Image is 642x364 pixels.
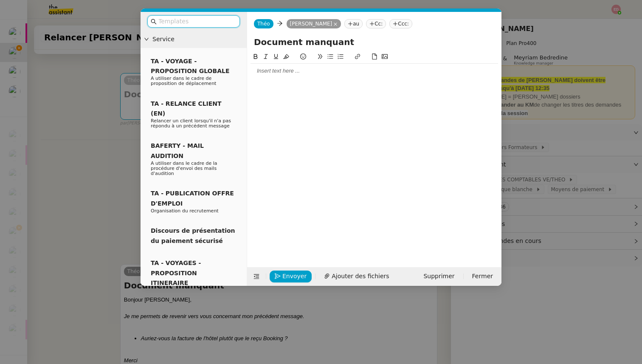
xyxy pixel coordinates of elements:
div: Service [141,31,247,48]
button: Supprimer [418,271,459,282]
nz-tag: au [344,19,363,28]
nz-tag: Cc: [366,19,386,28]
span: Discours de présentation du paiement sécurisé [151,227,235,244]
span: Envoyer [282,271,307,281]
span: Ajouter des fichiers [332,271,389,281]
input: Templates [158,17,235,26]
nz-tag: [PERSON_NAME] [287,19,341,28]
span: Service [152,34,243,44]
input: Subject [254,36,495,48]
span: Fermer [472,271,493,281]
button: Ajouter des fichiers [319,271,394,282]
span: Supprimer [423,271,454,281]
span: Relancer un client lorsqu'il n'a pas répondu à un précédent message [151,118,231,129]
button: Envoyer [270,271,312,282]
span: BAFERTY - MAIL AUDITION [151,142,204,159]
span: A utiliser dans le cadre de la procédure d'envoi des mails d'audition [151,161,217,176]
span: TA - VOYAGES - PROPOSITION ITINERAIRE [151,260,201,286]
button: Fermer [467,271,498,282]
nz-tag: Ccc: [389,19,412,28]
span: Théo [257,21,270,27]
span: TA - VOYAGE - PROPOSITION GLOBALE [151,58,229,74]
span: A utiliser dans le cadre de proposition de déplacement [151,76,216,86]
span: TA - PUBLICATION OFFRE D'EMPLOI [151,190,234,206]
span: TA - RELANCE CLIENT (EN) [151,100,222,117]
span: Organisation du recrutement [151,208,219,214]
